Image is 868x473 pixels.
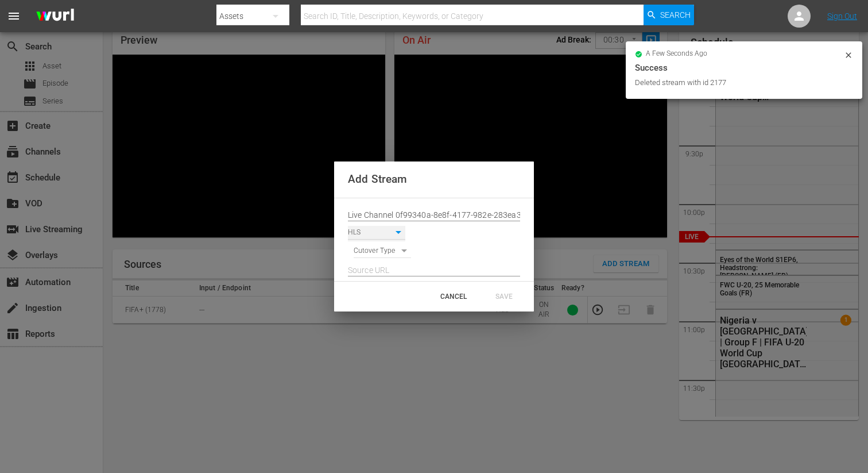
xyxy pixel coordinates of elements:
input: Title [348,207,520,224]
span: Search [660,5,691,25]
img: ans4CAIJ8jUAAAAAAAAAAAAAAAAAAAAAAAAgQb4GAAAAAAAAAAAAAAAAAAAAAAAAJMjXAAAAAAAAAAAAAAAAAAAAAAAAgAT5G... [28,3,83,30]
div: HLS [348,226,405,241]
div: Success [635,61,853,75]
a: Sign Out [827,11,857,21]
button: SAVE [479,286,529,307]
input: Source URL [348,262,520,279]
span: Add Stream [348,172,407,186]
span: menu [7,9,21,23]
div: Deleted stream with id 2177 [635,77,841,89]
button: CANCEL [428,286,479,307]
span: a few seconds ago [646,49,707,59]
div: Cutover Type [354,244,411,260]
